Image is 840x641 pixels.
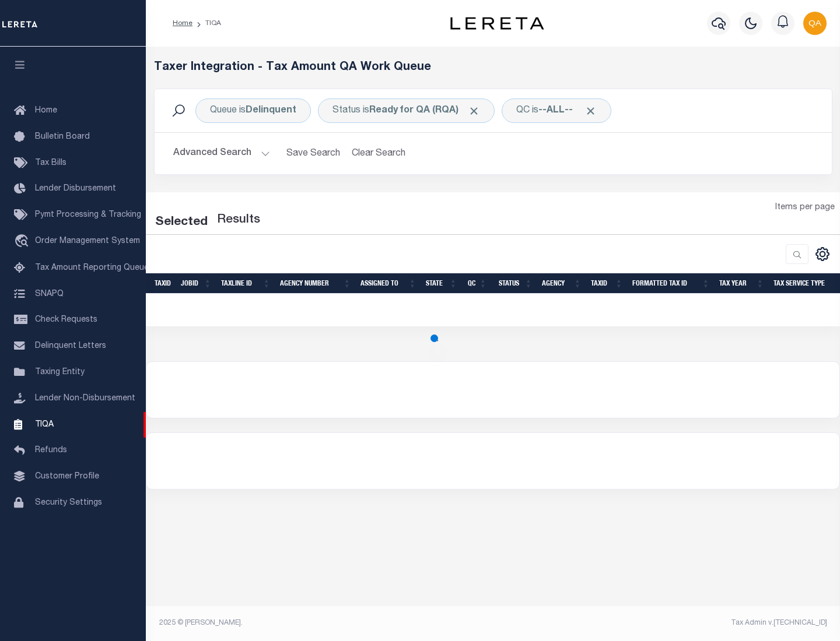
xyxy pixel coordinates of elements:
[150,273,176,294] th: TaxID
[450,17,544,30] img: logo-dark.svg
[279,142,347,165] button: Save Search
[35,316,97,324] span: Check Requests
[173,20,192,27] a: Home
[356,273,421,294] th: Assigned To
[492,273,537,294] th: Status
[35,446,67,455] span: Refunds
[155,213,208,232] div: Selected
[35,420,54,428] span: TIQA
[584,105,597,117] span: Click to Remove
[35,264,149,272] span: Tax Amount Reporting Queue
[35,133,90,141] span: Bulletin Board
[462,273,492,294] th: QC
[35,237,140,245] span: Order Management System
[715,273,769,294] th: Tax Year
[628,273,715,294] th: Formatted Tax ID
[35,473,99,481] span: Customer Profile
[35,107,57,115] span: Home
[192,18,221,29] li: TIQA
[176,273,216,294] th: JobID
[318,98,495,123] div: Click to Edit
[347,142,411,165] button: Clear Search
[421,273,462,294] th: State
[35,368,85,376] span: Taxing Entity
[35,342,106,350] span: Delinquent Letters
[502,98,611,123] div: Click to Edit
[468,105,480,117] span: Click to Remove
[154,61,832,75] h5: Taxer Integration - Tax Amount QA Work Queue
[35,211,141,219] span: Pymt Processing & Tracking
[195,98,311,123] div: Click to Edit
[775,202,835,214] span: Items per page
[538,106,573,115] b: --ALL--
[537,273,586,294] th: Agency
[216,273,275,294] th: TaxLine ID
[35,159,66,167] span: Tax Bills
[217,211,260,230] label: Results
[246,106,296,115] b: Delinquent
[173,142,270,165] button: Advanced Search
[369,106,480,115] b: Ready for QA (RQA)
[14,234,33,249] i: travel_explore
[35,395,135,403] span: Lender Non-Disbursement
[275,273,356,294] th: Agency Number
[586,273,628,294] th: TaxID
[150,618,494,628] div: 2025 © [PERSON_NAME].
[35,185,116,193] span: Lender Disbursement
[35,499,102,507] span: Security Settings
[803,12,827,35] img: svg+xml;base64,PHN2ZyB4bWxucz0iaHR0cDovL3d3dy53My5vcmcvMjAwMC9zdmciIHBvaW50ZXItZXZlbnRzPSJub25lIi...
[502,618,827,628] div: Tax Admin v.[TECHNICAL_ID]
[35,290,64,298] span: SNAPQ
